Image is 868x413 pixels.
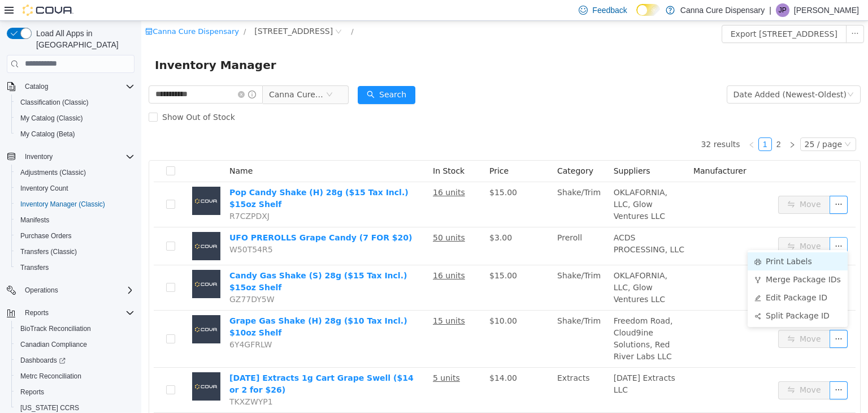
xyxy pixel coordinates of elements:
[637,360,689,378] button: icon: swapMove
[16,127,80,141] a: My Catalog (Beta)
[20,247,77,256] span: Transfers (Classic)
[102,6,105,15] span: /
[592,65,705,82] div: Date Added (Newest-Oldest)
[11,368,139,384] button: Metrc Reconciliation
[20,184,68,193] span: Inventory Count
[25,152,53,161] span: Inventory
[411,290,468,347] td: Shake/Trim
[688,216,706,234] button: icon: ellipsis
[88,319,131,328] span: 6Y4GFRLW
[16,197,110,211] a: Inventory Manager (Classic)
[2,149,139,165] button: Inventory
[11,126,139,142] button: My Catalog (Beta)
[648,121,654,127] i: icon: right
[631,117,644,130] li: 2
[16,261,53,274] a: Transfers
[14,35,142,53] span: Inventory Manager
[348,167,376,176] span: $15.00
[613,274,620,281] i: icon: edit
[16,261,134,274] span: Transfers
[472,295,532,340] span: Freedom Road, Cloud9ine Solutions, Red River Labs LLC
[51,249,79,277] img: Candy Gas Shake (S) 28g ($15 Tax Incl.) $15oz Shelf placeholder
[88,212,271,221] a: UFO PREROLLS Grape Candy (7 FOR $20)
[16,369,134,383] span: Metrc Reconciliation
[23,5,73,16] img: Cova
[292,295,324,304] u: 15 units
[16,245,134,259] span: Transfers (Classic)
[25,308,49,317] span: Reports
[552,145,605,154] span: Manufacturer
[348,295,376,304] span: $10.00
[613,238,620,244] i: icon: printer
[88,376,132,385] span: TKXZWYP1
[20,150,134,164] span: Inventory
[20,80,53,93] button: Catalog
[20,372,81,381] span: Metrc Reconciliation
[411,206,468,244] td: Preroll
[11,260,139,276] button: Transfers
[606,249,706,268] li: Merge Package IDs
[16,338,134,351] span: Canadian Compliance
[11,352,139,368] a: Dashboards
[20,283,134,297] span: Operations
[16,111,88,125] a: My Catalog (Classic)
[606,286,706,304] li: Split Package ID
[613,292,620,299] i: icon: share-alt
[636,16,637,16] span: Dark Mode
[20,98,89,107] span: Classification (Classic)
[11,212,139,228] button: Manifests
[20,263,49,272] span: Transfers
[11,110,139,126] button: My Catalog (Classic)
[769,3,771,17] p: |
[680,3,765,17] p: Canna Cure Dispensary
[11,384,139,400] button: Reports
[51,166,79,194] img: Pop Candy Shake (H) 28g ($15 Tax Incl.) $15oz Shelf placeholder
[4,7,11,14] i: icon: shop
[88,167,267,188] a: Pop Candy Shake (H) 28g ($15 Tax Incl.) $15oz Shelf
[472,212,543,233] span: ACDS PROCESSING, LLC
[20,283,63,297] button: Operations
[16,182,73,195] a: Inventory Count
[348,145,367,154] span: Price
[20,114,83,123] span: My Catalog (Classic)
[705,4,723,22] button: icon: ellipsis
[618,117,630,130] a: 1
[16,197,134,211] span: Inventory Manager (Classic)
[472,145,509,154] span: Suppliers
[16,229,76,243] a: Purchase Orders
[292,352,319,362] u: 5 units
[20,403,79,412] span: [US_STATE] CCRS
[644,117,658,130] li: Next Page
[607,121,614,127] i: icon: left
[16,322,134,335] span: BioTrack Reconciliation
[20,200,105,209] span: Inventory Manager (Classic)
[16,322,96,335] a: BioTrack Reconciliation
[2,305,139,321] button: Reports
[20,150,57,164] button: Inventory
[88,250,266,271] a: Candy Gas Shake (S) 28g ($15 Tax Incl.) $15oz Shelf
[617,117,631,130] li: 1
[20,306,134,320] span: Reports
[20,324,91,333] span: BioTrack Reconciliation
[16,385,134,399] span: Reports
[631,117,644,130] a: 2
[128,65,184,82] span: Canna Cure Dispensary
[703,120,710,128] i: icon: down
[11,228,139,244] button: Purchase Orders
[113,4,192,16] span: 1023 E. 6th Ave
[16,369,86,383] a: Metrc Reconciliation
[606,268,706,286] li: Edit Package ID
[16,338,92,351] a: Canadian Compliance
[107,70,115,78] i: icon: info-circle
[11,94,139,110] button: Classification (Classic)
[16,96,134,109] span: Classification (Classic)
[688,309,706,327] button: icon: ellipsis
[592,5,627,16] span: Feedback
[51,211,79,239] img: UFO PREROLLS Grape Candy (7 FOR $20) placeholder
[20,356,66,365] span: Dashboards
[210,6,212,15] span: /
[11,244,139,260] button: Transfers (Classic)
[2,79,139,94] button: Catalog
[20,340,87,349] span: Canadian Compliance
[472,167,526,200] span: OKLAFORNIA, LLC, Glow Ventures LLC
